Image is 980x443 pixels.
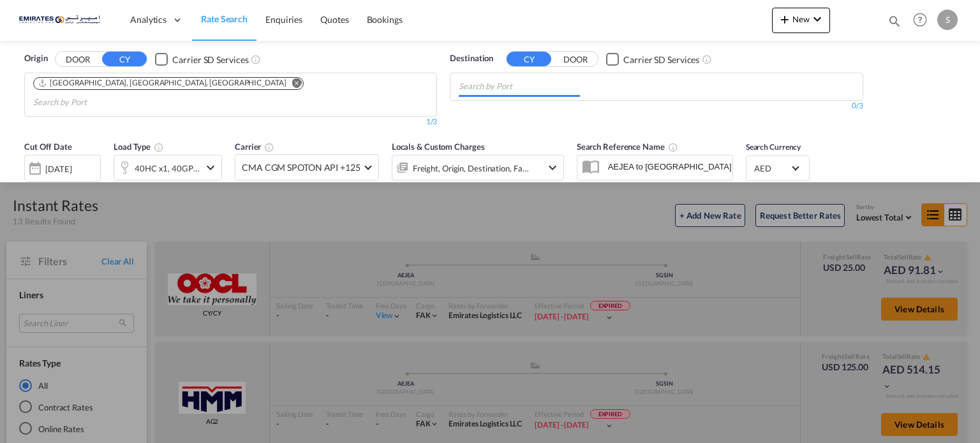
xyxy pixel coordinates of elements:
span: Enquiries [265,14,302,25]
md-icon: icon-chevron-down [203,160,218,175]
input: Search Reference Name [602,157,732,176]
md-select: Select Currency: د.إ AEDUnited Arab Emirates Dirham [753,159,803,177]
span: Origin [24,52,47,65]
span: Carrier [235,142,274,152]
span: Search Currency [746,142,801,152]
span: Cut Off Date [24,142,72,152]
span: Search Reference Name [577,142,678,152]
button: Remove [284,78,303,91]
span: Destination [450,52,493,65]
span: Rate Search [201,13,248,24]
span: Analytics [130,13,167,26]
md-icon: icon-chevron-down [810,11,825,27]
md-checkbox: Checkbox No Ink [155,52,248,66]
div: icon-magnify [887,14,902,33]
div: Freight Origin Destination Factory Stuffing [413,159,529,177]
md-datepicker: Select [24,180,34,198]
input: Chips input. [459,76,580,97]
span: Load Type [114,142,164,152]
div: S [937,10,958,30]
div: [DATE] [45,163,71,175]
md-icon: Unchecked: Search for CY (Container Yard) services for all selected carriers.Checked : Search for... [702,54,712,64]
div: 40HC x1 40GP x1 20GP x1 [135,159,200,177]
span: Locals & Custom Charges [392,142,485,152]
span: Bookings [367,14,403,25]
md-icon: icon-magnify [887,14,902,28]
md-icon: icon-information-outline [154,142,164,152]
button: CY [507,52,551,66]
span: Quotes [320,14,348,25]
md-icon: icon-plus 400-fg [777,11,792,27]
md-chips-wrap: Chips container with autocompletion. Enter the text area, type text to search, and then use the u... [457,73,585,97]
div: Carrier SD Services [623,54,699,66]
div: Carrier SD Services [172,54,248,66]
span: CMA CGM SPOTON API +125 [242,161,360,174]
div: Port of Jebel Ali, Jebel Ali, AEJEA [38,78,286,89]
button: icon-plus 400-fgNewicon-chevron-down [772,8,830,33]
span: Help [909,9,931,31]
div: 0/3 [450,101,863,112]
md-icon: Your search will be saved by the below given name [668,142,678,152]
md-icon: The selected Trucker/Carrierwill be displayed in the rate results If the rates are from another f... [264,142,274,152]
div: Help [909,9,937,32]
md-icon: icon-chevron-down [545,160,560,175]
img: c67187802a5a11ec94275b5db69a26e6.png [19,6,105,34]
md-icon: Unchecked: Search for CY (Container Yard) services for all selected carriers.Checked : Search for... [251,54,261,64]
div: Freight Origin Destination Factory Stuffingicon-chevron-down [392,155,564,180]
button: CY [102,52,147,66]
md-chips-wrap: Chips container. Use arrow keys to select chips. [31,73,430,113]
span: AED [754,163,790,174]
div: [DATE] [24,155,101,182]
button: DOOR [553,52,598,67]
div: 40HC x1 40GP x1 20GP x1icon-chevron-down [114,155,222,180]
button: DOOR [56,52,100,67]
div: Press delete to remove this chip. [38,78,289,89]
md-checkbox: Checkbox No Ink [606,52,699,66]
input: Search by Port [33,92,154,113]
div: 1/3 [24,117,437,127]
span: New [777,14,825,24]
